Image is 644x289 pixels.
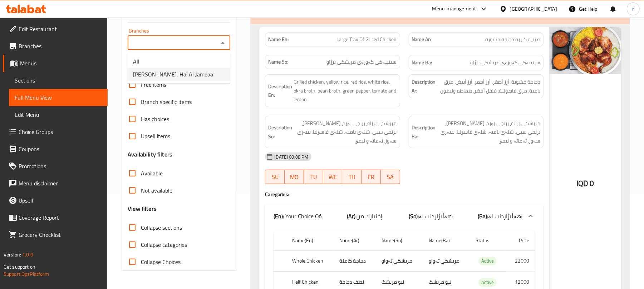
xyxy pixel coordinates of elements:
span: TU [307,172,320,182]
strong: Description So: [268,123,292,141]
th: Price [506,230,535,251]
td: 22000 [506,250,535,271]
b: (So): [409,211,419,221]
button: FR [362,170,381,184]
span: [PERSON_NAME], Hai Al Jameaa [133,70,213,79]
span: TH [345,172,359,182]
span: Edit Menu [15,110,102,119]
th: Name(So) [376,230,423,251]
a: Coverage Report [3,209,108,226]
span: IQD [576,176,588,190]
span: Free items [141,80,166,89]
span: 0 [590,176,594,190]
strong: Description Ba: [412,123,436,141]
span: هەڵبژاردنت لە: [419,211,453,221]
a: Edit Restaurant [3,20,108,38]
span: MO [287,172,301,182]
strong: Description Ar: [412,78,436,95]
span: Version: [4,250,21,259]
span: Full Menu View [15,93,102,102]
span: دجاجة مشوية، أرز أصفر، أرز أحمر، أرز أبيض، مرق بامية، مرق فاصولية، فلفل أخضر، طماطم وليمون [437,78,540,95]
th: Whole Chicken [286,250,334,271]
span: Grilled chicken, yellow rice, red rice, white rice, okra broth, bean broth, green pepper, tomato ... [294,78,397,104]
span: Edit Restaurant [19,25,102,33]
a: Promotions [3,158,108,175]
td: مریشکی تەواو [423,250,470,271]
span: مریشکی برژاو، برنجی زەرد، برنجی سوور، برنجی سپی، شلەی بامیە، شلەی فاسۆلیا، بیبەری سەوز، تەماتە و ... [437,119,540,145]
span: Coupons [19,145,102,153]
a: Support.OpsPlatform [4,269,49,279]
span: إختيارك من: [357,211,384,221]
b: (En): [274,211,284,221]
div: Menu-management [432,5,476,13]
span: Active [478,278,497,286]
span: [DATE] 08:08 PM [271,154,311,160]
a: Full Menu View [9,89,108,106]
span: SU [268,172,282,182]
span: Menus [20,59,102,68]
span: SA [384,172,397,182]
p: Your Choice Of: [274,212,322,220]
button: TU [304,170,323,184]
strong: Name Ba: [412,58,432,67]
h3: View filters [128,205,157,213]
span: Coverage Report [19,213,102,222]
strong: Name So: [268,58,288,66]
span: Available [141,169,163,178]
span: Collapse sections [141,223,182,232]
span: سینییەکی گەورەی مریشکی برژاو [470,58,540,67]
span: Branches [19,42,102,50]
strong: Description En: [268,82,292,100]
span: Collapse Choices [141,258,181,266]
th: Status [470,230,506,251]
a: Sections [9,72,108,89]
span: Not available [141,186,172,195]
span: WE [326,172,340,182]
span: Has choices [141,115,169,123]
strong: Name En: [268,36,289,43]
button: MO [285,170,304,184]
button: Close [218,38,228,48]
span: Upsell [19,196,102,205]
a: Edit Menu [9,106,108,123]
span: Large Tray Of Grilled Chicken [337,36,397,43]
span: Upsell items [141,132,170,140]
strong: Name Ar: [412,36,431,43]
a: Menus [3,55,108,72]
th: Name(Ba) [423,230,470,251]
a: Coupons [3,140,108,158]
div: [GEOGRAPHIC_DATA] [510,5,557,13]
span: صينية كبيرة دجاجة مشوية [485,36,540,43]
a: Choice Groups [3,123,108,140]
span: Get support on: [4,262,36,271]
button: SA [381,170,400,184]
span: Branch specific items [141,98,192,106]
span: Promotions [19,162,102,170]
span: Sections [15,76,102,85]
img: %D8%B5%D9%8A%D9%86%D9%8A%D8%A9_%D9%83%D8%A8%D9%8A%D8%B1%D8%A9_%D8%AF%D8%AC%D8%A7%D8%AC%D8%A9_%D9%... [550,27,621,74]
span: FR [364,172,378,182]
h4: Caregories: [265,191,544,198]
span: All [133,57,139,66]
span: Choice Groups [19,128,102,136]
b: (Ba): [478,211,488,221]
b: (Ar): [347,211,357,221]
span: Menu disclaimer [19,179,102,188]
a: Upsell [3,192,108,209]
div: Active [478,278,497,287]
span: r [632,5,634,13]
span: Active [478,257,497,265]
button: WE [323,170,343,184]
a: Branches [3,38,108,55]
h3: Availability filters [128,150,172,159]
span: 1.0.0 [22,250,33,259]
span: سینییەکی گەورەی مریشکی برژاو [327,58,397,66]
span: Collapse categories [141,240,187,249]
a: Menu disclaimer [3,175,108,192]
th: Name(Ar) [334,230,376,251]
td: مریشکی تەواو [376,250,423,271]
th: Name(En) [286,230,334,251]
button: SU [265,170,285,184]
a: Grocery Checklist [3,226,108,243]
